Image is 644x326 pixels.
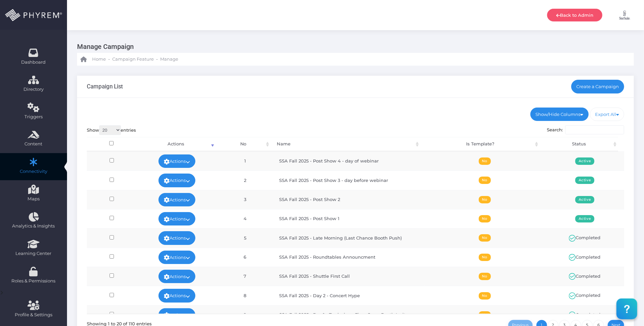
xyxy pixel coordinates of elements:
span: Active [575,157,594,165]
span: Active [575,177,594,184]
a: Campaign Feature [112,53,154,66]
span: Campaign Feature [112,56,154,63]
a: Manage [160,53,178,66]
label: Search: [547,125,625,135]
h3: Campaign List [87,83,123,90]
span: Completed [569,273,600,279]
img: ic_active.svg [569,254,576,261]
li: - [107,56,111,63]
li: - [155,56,159,63]
span: No [479,177,491,184]
td: SSA Fall 2025 - Shuttle First Call [273,267,425,286]
a: Home [80,53,106,66]
a: Actions [158,270,195,283]
a: Actions [158,289,195,302]
td: SSA Fall 2025 - Post Show 4 - day of webinar [273,151,425,171]
span: Completed [569,292,600,298]
span: No [479,157,491,165]
a: Back to Admin [547,9,602,21]
input: Search: [565,125,624,135]
td: SSA Fall 2025 - Late Morning (Last Chance Booth Push) [273,228,425,247]
span: No [479,292,491,300]
span: Learning Center [4,250,63,257]
span: Maps [27,196,40,202]
img: ic_active.svg [569,312,576,318]
span: No [479,273,491,280]
span: Directory [4,86,63,93]
img: ic_active.svg [569,235,576,242]
span: Triggers [4,114,63,120]
img: ic_active.svg [569,292,576,299]
td: 1 [217,151,273,171]
td: 2 [217,171,273,190]
img: ic_active.svg [569,273,576,280]
span: Analytics & Insights [4,223,63,230]
td: SSA Fall 2025 - Day 2 - Concert Hype [273,286,425,305]
span: Active [575,196,594,203]
td: 8 [217,286,273,305]
span: Connectivity [4,168,63,175]
td: 7 [217,267,273,286]
td: SSA Fall 2025 - Post Show 1 [273,209,425,228]
span: Roles & Permissions [4,278,63,284]
th: Name: activate to sort column ascending [271,137,421,151]
td: 4 [217,209,273,228]
a: Actions [158,251,195,264]
td: 6 [217,248,273,267]
a: Actions [158,174,195,187]
a: Show/Hide Columns [530,108,589,121]
h3: Manage Campaign [77,40,629,53]
span: Completed [569,312,600,317]
select: Showentries [99,125,121,135]
a: Actions [158,193,195,206]
td: 5 [217,228,273,247]
a: Actions [158,231,195,245]
span: No [479,196,491,203]
span: No [479,311,491,319]
td: SSA Fall 2025 - Day 1 - Tradeshow Floor Open Booth Invite [273,305,425,324]
a: Actions [158,154,195,168]
td: 9 [217,305,273,324]
span: No [479,215,491,222]
span: No [479,254,491,261]
td: SSA Fall 2025 - Roundtables Announcment [273,248,425,267]
th: Status: activate to sort column ascending [540,137,618,151]
th: Actions [136,137,216,151]
a: Actions [158,308,195,322]
td: SSA Fall 2025 - Post Show 2 [273,190,425,209]
th: Is Template?: activate to sort column ascending [421,137,540,151]
td: SSA Fall 2025 - Post Show 3 - day before webinar [273,171,425,190]
span: No [479,234,491,242]
span: Dashboard [21,59,46,66]
a: Export All [590,108,625,121]
span: Home [92,56,106,63]
a: Create a Campaign [571,80,625,93]
span: Manage [160,56,178,63]
span: Content [4,141,63,147]
span: Completed [569,254,600,260]
label: Show entries [87,125,136,135]
td: 3 [217,190,273,209]
span: Profile & Settings [15,312,52,318]
span: Completed [569,235,600,240]
span: Active [575,215,594,222]
a: Actions [158,212,195,225]
th: No: activate to sort column ascending [216,137,271,151]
